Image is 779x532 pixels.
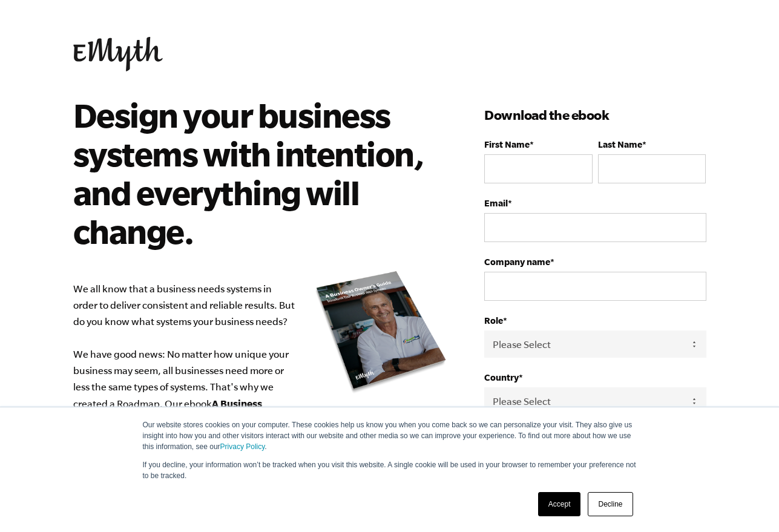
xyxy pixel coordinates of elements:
[484,139,530,149] span: First Name
[484,105,706,125] h3: Download the ebook
[143,459,637,481] p: If you decline, your information won’t be tracked when you visit this website. A single cookie wi...
[484,372,519,383] span: Country
[73,96,431,251] h2: Design your business systems with intention, and everything will change.
[484,315,503,326] span: Role
[484,198,508,208] span: Email
[484,257,550,267] span: Company name
[220,442,265,451] a: Privacy Policy
[588,492,633,516] a: Decline
[315,270,448,394] img: new_roadmap_cover_093019
[598,139,642,149] span: Last Name
[73,281,449,479] p: We all know that a business needs systems in order to deliver consistent and reliable results. Bu...
[718,474,779,532] iframe: Chat Widget
[538,492,581,516] a: Accept
[73,37,163,71] img: EMyth
[143,419,637,452] p: Our website stores cookies on your computer. These cookies help us know you when you come back so...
